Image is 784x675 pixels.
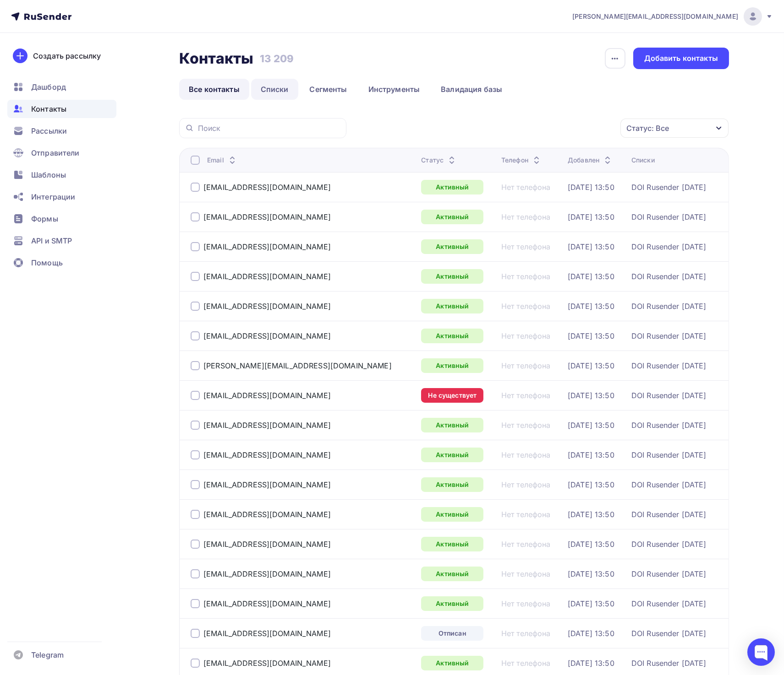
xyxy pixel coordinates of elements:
a: [EMAIL_ADDRESS][DOMAIN_NAME] [203,212,331,221]
a: Активный [421,299,483,313]
a: [DATE] 13:50 [568,569,614,578]
div: Телефон [501,156,542,165]
a: Сегменты [300,79,357,100]
a: Нет телефона [501,599,551,608]
a: [DATE] 13:50 [568,450,614,459]
a: [DATE] 13:50 [568,659,614,668]
a: Активный [421,418,483,432]
a: [DATE] 13:50 [568,302,614,311]
a: Нет телефона [501,659,551,668]
a: Активный [421,210,483,224]
div: [DATE] 13:50 [568,183,614,192]
div: Активный [421,537,483,551]
a: DOI Rusender [DATE] [631,450,707,459]
div: Нет телефона [501,510,551,519]
a: Нет телефона [501,272,551,281]
div: [DATE] 13:50 [568,421,614,430]
div: DOI Rusender [DATE] [631,183,707,192]
a: Дашборд [7,78,116,96]
a: Активный [421,567,483,581]
div: Нет телефона [501,569,551,578]
a: [DATE] 13:50 [568,629,614,638]
a: [EMAIL_ADDRESS][DOMAIN_NAME] [203,480,331,489]
a: DOI Rusender [DATE] [631,242,707,251]
div: DOI Rusender [DATE] [631,510,707,519]
div: DOI Rusender [DATE] [631,599,707,608]
a: [EMAIL_ADDRESS][DOMAIN_NAME] [203,331,331,340]
a: [EMAIL_ADDRESS][DOMAIN_NAME] [203,391,331,400]
a: [EMAIL_ADDRESS][DOMAIN_NAME] [203,659,331,668]
a: Не существует [421,388,483,403]
a: DOI Rusender [DATE] [631,391,707,400]
div: Нет телефона [501,212,551,221]
div: Нет телефона [501,480,551,489]
a: DOI Rusender [DATE] [631,272,707,281]
a: Шаблоны [7,166,116,184]
a: Нет телефона [501,629,551,638]
a: DOI Rusender [DATE] [631,629,707,638]
a: Нет телефона [501,421,551,430]
div: Активный [421,507,483,522]
a: Активный [421,358,483,373]
div: Нет телефона [501,391,551,400]
div: Нет телефона [501,183,551,192]
a: DOI Rusender [DATE] [631,361,707,370]
a: DOI Rusender [DATE] [631,480,707,489]
a: Контакты [7,100,116,118]
div: [EMAIL_ADDRESS][DOMAIN_NAME] [203,540,331,549]
a: [EMAIL_ADDRESS][DOMAIN_NAME] [203,629,331,638]
a: Формы [7,210,116,228]
h3: 13 209 [260,52,294,65]
a: Активный [421,596,483,611]
a: [DATE] 13:50 [568,361,614,370]
a: [DATE] 13:50 [568,480,614,489]
a: DOI Rusender [DATE] [631,659,707,668]
h2: Контакты [179,49,253,68]
a: [DATE] 13:50 [568,540,614,549]
div: [DATE] 13:50 [568,510,614,519]
a: [DATE] 13:50 [568,242,614,251]
div: Активный [421,239,483,254]
a: [EMAIL_ADDRESS][DOMAIN_NAME] [203,569,331,578]
a: Нет телефона [501,540,551,549]
span: Шаблоны [31,169,66,180]
a: Активный [421,477,483,492]
a: [EMAIL_ADDRESS][DOMAIN_NAME] [203,421,331,430]
a: [EMAIL_ADDRESS][DOMAIN_NAME] [203,450,331,459]
div: Активный [421,180,483,194]
a: [DATE] 13:50 [568,272,614,281]
div: DOI Rusender [DATE] [631,212,707,221]
div: Активный [421,329,483,343]
div: Статус [421,156,457,165]
a: Все контакты [179,79,249,100]
a: [DATE] 13:50 [568,391,614,400]
div: Email [207,156,238,165]
a: [DATE] 13:50 [568,212,614,221]
a: DOI Rusender [DATE] [631,331,707,340]
a: Рассылки [7,122,116,140]
a: Нет телефона [501,361,551,370]
a: Активный [421,448,483,462]
a: DOI Rusender [DATE] [631,421,707,430]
